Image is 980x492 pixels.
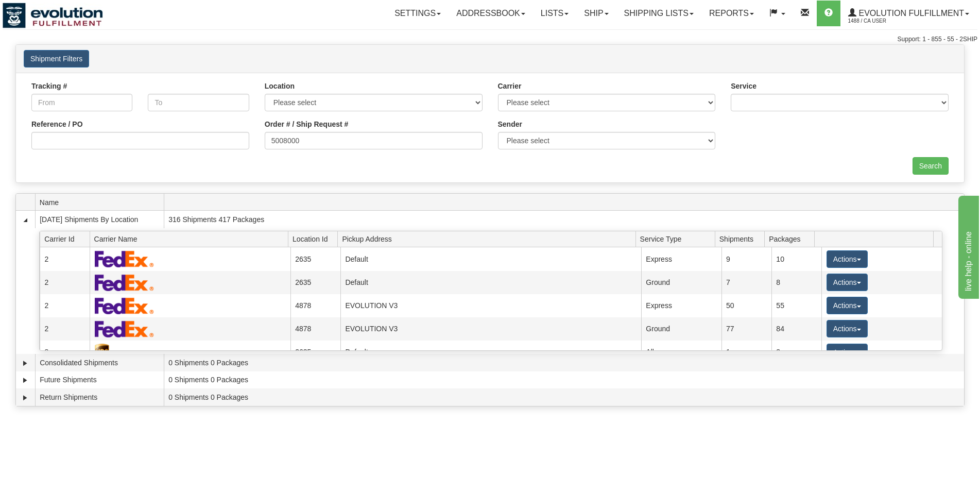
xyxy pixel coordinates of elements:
div: Support: 1 - 855 - 55 - 2SHIP [3,35,977,44]
td: Express [641,294,721,317]
img: FedEx Express® [95,320,154,337]
a: Addressbook [449,1,533,26]
span: Shipments [719,231,765,247]
td: EVOLUTION V3 [340,294,641,317]
td: All [641,341,721,364]
td: 0 Shipments 0 Packages [164,388,964,406]
td: 2 [40,271,90,294]
div: live help - online [8,6,95,19]
a: Evolution Fulfillment 1488 / CA User [840,1,977,26]
td: 4878 [290,317,340,341]
td: 3 [771,341,821,364]
a: Expand [20,393,30,403]
span: Service Type [640,231,715,247]
img: FedEx Express® [95,250,154,267]
td: 2 [40,317,90,341]
label: Service [731,81,757,91]
label: Tracking # [31,81,67,91]
td: 55 [771,294,821,317]
td: [DATE] Shipments By Location [35,211,164,228]
span: 1488 / CA User [848,16,925,26]
td: Express [641,247,721,270]
td: 2 [40,247,90,270]
button: Actions [827,274,868,291]
span: Pickup Address [342,231,635,247]
a: Settings [387,1,449,26]
input: From [31,94,132,111]
label: Reference / PO [31,119,83,129]
a: Lists [533,1,576,26]
img: FedEx Express® [95,297,154,314]
a: Reports [701,1,762,26]
td: Default [340,247,641,270]
td: 0 Shipments 0 Packages [164,371,964,389]
span: Carrier Name [94,231,288,247]
td: EVOLUTION V3 [340,317,641,341]
button: Actions [827,344,868,361]
a: Ship [576,1,616,26]
label: Carrier [498,81,522,91]
button: Actions [827,320,868,337]
label: Location [265,81,295,91]
a: Expand [20,375,30,385]
td: 2635 [290,271,340,294]
input: Search [913,157,949,175]
td: Return Shipments [35,388,164,406]
a: Collapse [20,215,30,225]
td: 8 [771,271,821,294]
td: 8 [40,341,90,364]
td: 10 [771,247,821,270]
td: 84 [771,317,821,341]
button: Shipment Filters [24,50,89,67]
button: Actions [827,250,868,268]
label: Order # / Ship Request # [265,119,349,129]
img: FedEx Express® [95,274,154,291]
td: 50 [721,294,771,317]
input: To [148,94,249,111]
td: Ground [641,271,721,294]
td: 2 [40,294,90,317]
a: Expand [20,358,30,368]
td: Default [340,341,641,364]
td: 4878 [290,294,340,317]
td: 316 Shipments 417 Packages [164,211,964,228]
td: Ground [641,317,721,341]
td: 7 [721,271,771,294]
iframe: chat widget [956,193,979,298]
td: 2635 [290,341,340,364]
img: UPS [95,344,109,361]
img: logo1488.jpg [3,3,103,28]
span: Name [40,194,164,210]
span: Location Id [293,231,338,247]
td: 1 [721,341,771,364]
span: Carrier Id [44,231,90,247]
label: Sender [498,119,522,129]
a: Shipping lists [616,1,701,26]
button: Actions [827,297,868,314]
td: 77 [721,317,771,341]
td: Future Shipments [35,371,164,389]
span: Evolution Fulfillment [856,9,964,18]
td: Consolidated Shipments [35,354,164,371]
span: Packages [769,231,814,247]
td: 2635 [290,247,340,270]
td: 9 [721,247,771,270]
td: Default [340,271,641,294]
td: 0 Shipments 0 Packages [164,354,964,371]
